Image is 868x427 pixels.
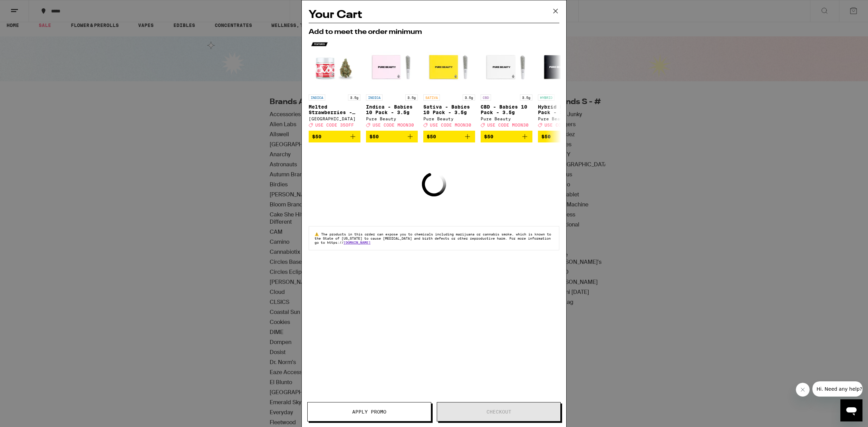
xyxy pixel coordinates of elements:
button: Add to bag [538,131,590,142]
p: 3.5g [348,94,360,101]
span: USE CODE MOON30 [487,123,529,127]
span: $50 [312,134,321,139]
a: Open page for Sativa - Babies 10 Pack - 3.5g from Pure Beauty [423,39,475,131]
span: USE CODE MOON30 [430,123,471,127]
button: Add to bag [481,131,532,142]
p: CBD - Babies 10 Pack - 3.5g [481,104,532,115]
iframe: Button to launch messaging window [840,399,862,421]
p: SATIVA [423,94,440,101]
div: Pure Beauty [481,117,532,121]
span: ⚠️ [315,232,321,236]
p: Sativa - Babies 10 Pack - 3.5g [423,104,475,115]
a: Open page for Hybrid Babies 10 Pack - 3.5g from Pure Beauty [538,39,590,131]
div: [GEOGRAPHIC_DATA] [309,117,360,121]
span: USE CODE MOON30 [373,123,414,127]
h2: Your Cart [309,7,559,23]
h2: Add to meet the order minimum [309,29,559,36]
p: CBD [481,94,491,101]
p: HYBRID [538,94,554,101]
span: $50 [427,134,436,139]
button: Checkout [437,402,561,421]
a: Open page for CBD - Babies 10 Pack - 3.5g from Pure Beauty [481,39,532,131]
div: Pure Beauty [538,117,590,121]
p: 3.5g [463,94,475,101]
p: 3.5g [520,94,532,101]
p: INDICA [366,94,383,101]
span: Apply Promo [352,409,386,414]
a: Open page for Melted Strawberries - 3.5g from Ember Valley [309,39,360,131]
img: Ember Valley - Melted Strawberries - 3.5g [309,39,360,91]
iframe: Close message [796,383,810,397]
img: Pure Beauty - Indica - Babies 10 Pack - 3.5g [366,39,418,91]
button: Apply Promo [307,402,431,421]
span: $50 [369,134,379,139]
button: Add to bag [366,131,418,142]
span: $50 [541,134,551,139]
img: Pure Beauty - CBD - Babies 10 Pack - 3.5g [481,39,532,91]
span: Checkout [486,409,511,414]
img: Pure Beauty - Hybrid Babies 10 Pack - 3.5g [538,39,590,91]
p: Hybrid Babies 10 Pack - 3.5g [538,104,590,115]
span: USE CODE MOON30 [544,123,586,127]
div: Pure Beauty [423,117,475,121]
img: Pure Beauty - Sativa - Babies 10 Pack - 3.5g [423,39,475,91]
a: Open page for Indica - Babies 10 Pack - 3.5g from Pure Beauty [366,39,418,131]
p: Indica - Babies 10 Pack - 3.5g [366,104,418,115]
p: 3.5g [405,94,418,101]
button: Add to bag [423,131,475,142]
a: [DOMAIN_NAME] [344,240,370,244]
iframe: Message from company [812,381,862,397]
span: $50 [484,134,493,139]
button: Add to bag [309,131,360,142]
div: Pure Beauty [366,117,418,121]
p: Melted Strawberries - 3.5g [309,104,360,115]
span: USE CODE 35OFF [315,123,354,127]
span: The products in this order can expose you to chemicals including marijuana or cannabis smoke, whi... [315,232,551,244]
